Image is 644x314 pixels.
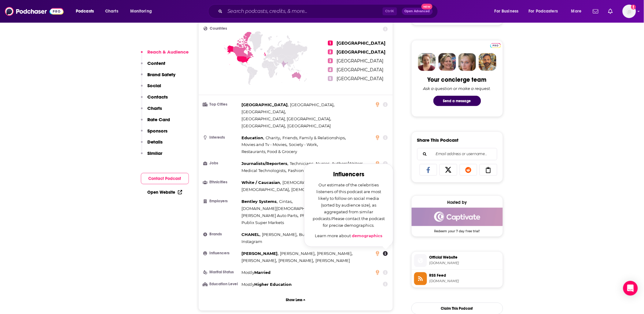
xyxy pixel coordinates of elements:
a: Show notifications dropdown [591,6,601,17]
button: open menu [126,6,160,16]
p: Social [148,83,161,88]
span: Restaurants, Food & Grocery [242,149,297,154]
img: User Profile [623,5,636,18]
span: , [242,108,286,115]
span: [GEOGRAPHIC_DATA] [287,123,331,128]
span: , [242,186,290,193]
span: Instagram [242,239,263,244]
span: , [242,205,325,212]
span: , [242,212,299,219]
span: Movies and Tv - Movies [242,142,287,147]
span: therelaunchco.com [429,261,500,266]
div: Mostly [242,269,271,276]
span: , [242,198,278,205]
span: , [242,257,277,264]
span: [DOMAIN_NAME][DEMOGRAPHIC_DATA] [242,206,324,211]
span: PhysAssist Scribes [300,213,336,218]
span: Redeem your 7 day free trial! [412,226,503,234]
h3: Top Cities [204,103,239,107]
span: , [242,250,279,257]
span: 1 [328,41,333,46]
span: , [266,134,281,141]
span: 5 [328,76,333,81]
div: Hosted by [412,200,503,205]
svg: Add a profile image [631,5,636,9]
span: feeds.captivate.fm [429,279,500,284]
span: 3 [328,58,333,63]
span: [GEOGRAPHIC_DATA] [242,102,288,107]
span: [GEOGRAPHIC_DATA] [290,102,333,107]
p: Rate Card [148,117,170,122]
span: [DEMOGRAPHIC_DATA] [282,180,330,185]
button: Contact Podcast [141,173,189,184]
span: , [289,141,318,148]
span: [PERSON_NAME] [242,251,278,256]
span: [PERSON_NAME] [280,251,315,256]
span: 4 [328,67,333,72]
button: Show profile menu [623,5,636,18]
span: , [282,134,346,141]
button: Rate Card [141,117,170,128]
p: Brand Safety [148,72,176,77]
button: Show Less [204,294,388,306]
span: 2 [328,50,333,54]
span: , [242,160,289,167]
span: , [242,231,261,238]
span: For Podcasters [529,7,558,16]
span: , [278,257,314,264]
span: [PERSON_NAME] [242,258,276,263]
span: [PERSON_NAME] [278,258,313,263]
span: , [316,160,330,167]
span: For Business [495,7,519,16]
span: Countries [210,27,227,31]
h3: Share This Podcast [417,137,459,143]
button: open menu [567,6,589,16]
a: Official Website[DOMAIN_NAME] [414,254,500,267]
span: [GEOGRAPHIC_DATA] [337,76,383,81]
span: [GEOGRAPHIC_DATA] [242,109,285,114]
span: , [290,160,314,167]
span: Publix Super Markets [242,220,284,225]
p: Learn more about [312,233,386,239]
button: Social [141,83,161,94]
span: Logged in as Maria.Tullin [623,5,636,18]
a: Copy Link [480,164,497,176]
span: [DEMOGRAPHIC_DATA] [242,187,289,192]
a: RSS Feed[DOMAIN_NAME] [414,272,500,285]
span: Nurses [316,161,329,166]
p: Sponsors [148,128,168,134]
span: , [242,167,287,174]
a: Open Website [148,190,182,195]
button: open menu [525,6,567,16]
span: , [280,250,315,257]
button: Reach & Audience [141,49,189,60]
a: Charts [101,6,122,16]
span: , [332,160,364,167]
img: Sydney Profile [418,53,436,71]
a: demographics [352,234,383,238]
h3: Jobs [204,162,239,166]
img: Jon Profile [479,53,496,71]
img: Podchaser Pro [490,43,501,48]
h3: Education Level [204,282,239,286]
span: CHANEL [242,232,260,237]
span: New [421,4,432,9]
h3: Brands [204,233,239,237]
span: , [300,212,337,219]
span: Higher Education [255,282,292,287]
p: Similar [148,150,163,156]
span: , [242,115,331,122]
span: , [262,231,297,238]
span: RSS Feed [429,273,500,278]
span: Charity [266,135,280,140]
span: Married [255,270,271,275]
span: Open Advanced [405,10,430,13]
span: [PERSON_NAME] [315,258,350,263]
span: [DEMOGRAPHIC_DATA] [291,187,339,192]
input: Search podcasts, credits, & more... [225,6,383,16]
span: [GEOGRAPHIC_DATA] [337,49,385,55]
span: Official Website [429,255,500,260]
h3: Interests [204,136,239,140]
img: Podchaser - Follow, Share and Rate Podcasts [5,6,64,17]
a: Pro website [490,42,501,48]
